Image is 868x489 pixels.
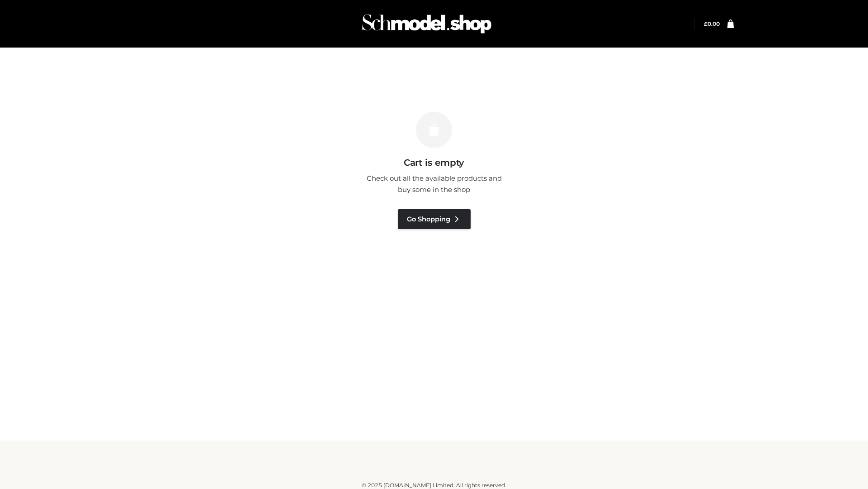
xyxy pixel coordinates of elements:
[704,20,720,27] a: £0.00
[362,173,506,196] p: Check out all the available products and buy some in the shop
[704,20,720,27] bdi: 0.00
[155,157,713,168] h3: Cart is empty
[359,6,495,42] img: Schmodel Admin 964
[704,20,708,27] span: £
[398,209,471,229] a: Go Shopping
